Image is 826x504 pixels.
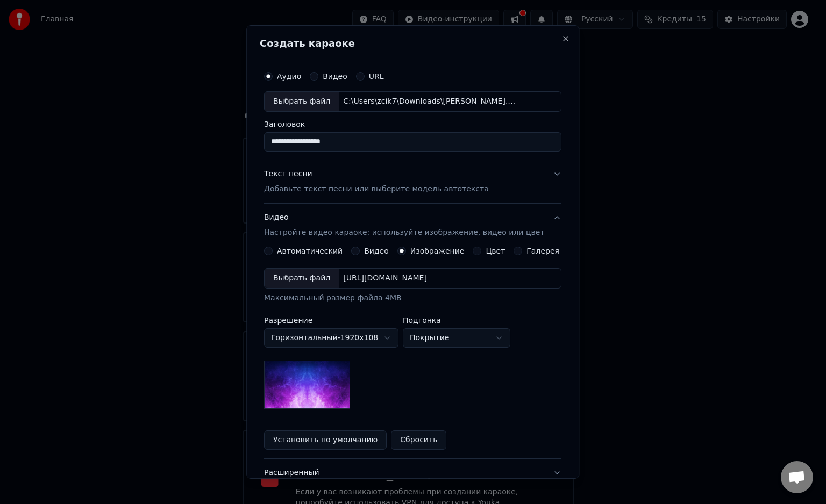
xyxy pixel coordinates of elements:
[264,227,544,238] p: Настройте видео караоке: используйте изображение, видео или цвет
[264,247,561,458] div: ВидеоНастройте видео караоке: используйте изображение, видео или цвет
[410,247,465,255] label: Изображение
[264,184,489,195] p: Добавьте текст песни или выберите модель автотекста
[264,459,561,487] button: Расширенный
[339,96,522,107] div: C:\Users\zcik7\Downloads\[PERSON_NAME].mp3
[264,293,561,304] div: Максимальный размер файла 4MB
[264,120,561,128] label: Заголовок
[277,73,301,80] label: Аудио
[264,204,561,247] button: ВидеоНастройте видео караоке: используйте изображение, видео или цвет
[265,92,339,111] div: Выбрать файл
[264,212,544,238] div: Видео
[403,316,510,324] label: Подгонка
[264,430,387,450] button: Установить по умолчанию
[486,247,505,255] label: Цвет
[277,247,343,255] label: Автоматический
[339,273,431,284] div: [URL][DOMAIN_NAME]
[364,247,389,255] label: Видео
[264,169,312,179] div: Текст песни
[369,73,384,80] label: URL
[265,269,339,288] div: Выбрать файл
[264,160,561,203] button: Текст песниДобавьте текст песни или выберите модель автотекста
[391,430,447,450] button: Сбросить
[264,316,398,324] label: Разрешение
[260,39,566,48] h2: Создать караоке
[527,247,560,255] label: Галерея
[323,73,347,80] label: Видео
